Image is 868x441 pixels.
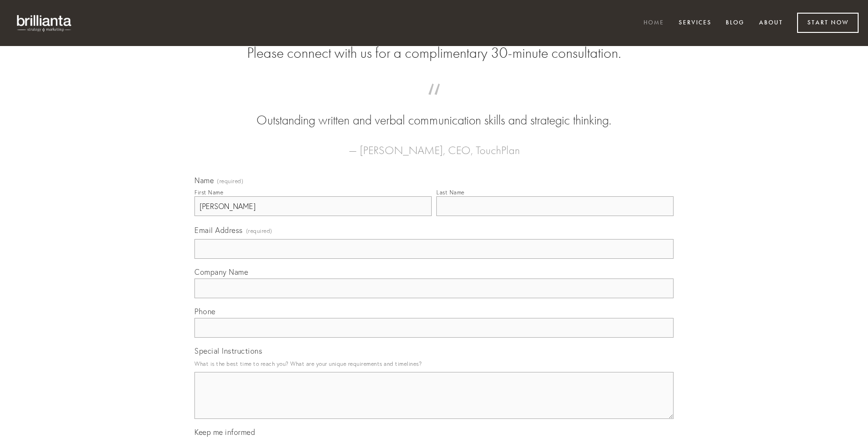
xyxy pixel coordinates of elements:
div: Last Name [436,189,465,196]
span: Email Address [194,225,243,235]
span: (required) [246,224,272,237]
span: Company Name [194,267,248,277]
a: Services [673,15,718,31]
span: Phone [194,307,216,316]
p: What is the best time to reach you? What are your unique requirements and timelines? [194,357,674,370]
h2: Please connect with us for a complimentary 30-minute consultation. [194,44,674,62]
img: brillianta - research, strategy, marketing [9,9,80,37]
span: “ [209,93,659,111]
a: Home [637,15,670,31]
a: About [753,15,789,31]
span: Keep me informed [194,427,255,437]
figcaption: — [PERSON_NAME], CEO, TouchPlan [209,130,659,160]
span: Name [194,176,214,185]
span: Special Instructions [194,346,262,356]
blockquote: Outstanding written and verbal communication skills and strategic thinking. [209,93,659,130]
div: First Name [194,189,223,196]
a: Start Now [797,13,859,33]
a: Blog [720,15,751,31]
span: (required) [217,178,243,184]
